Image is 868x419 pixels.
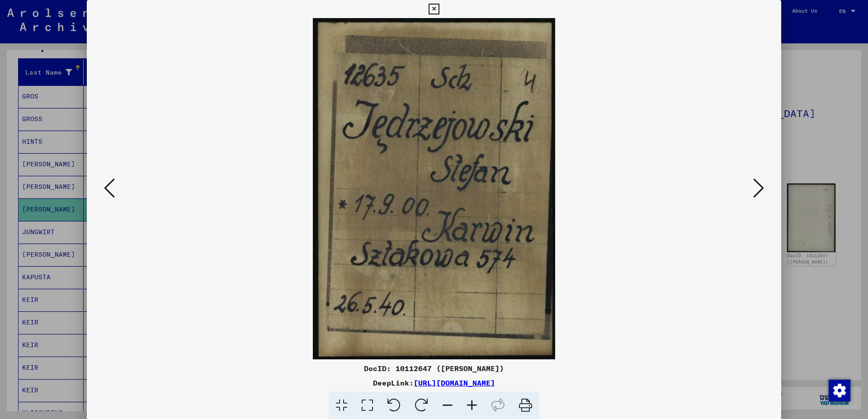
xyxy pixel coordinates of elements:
[414,378,495,387] a: [URL][DOMAIN_NAME]
[828,379,850,401] div: Change consent
[87,377,781,388] div: DeepLink:
[829,380,850,401] img: Change consent
[87,363,781,374] div: DocID: 10112647 ([PERSON_NAME])
[118,18,750,359] img: 001.jpg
